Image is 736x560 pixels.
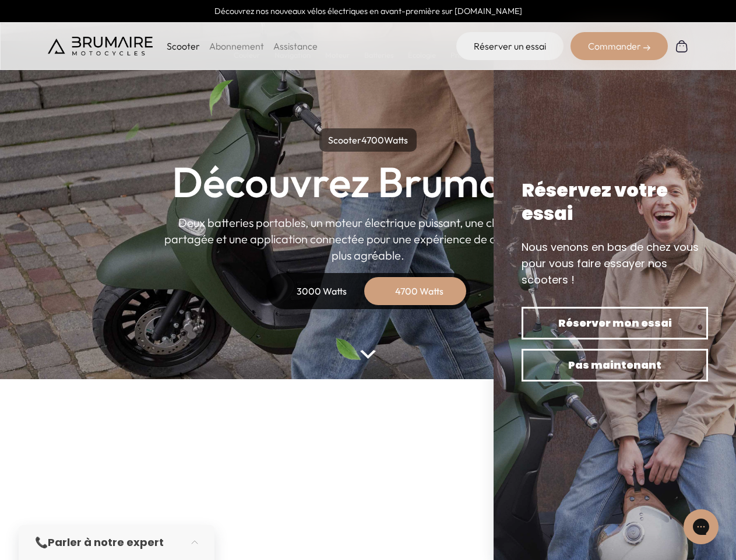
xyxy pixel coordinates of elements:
[360,350,375,359] img: arrow-bottom.png
[571,32,668,60] div: Commander
[373,277,466,305] div: 4700 Watts
[164,215,572,264] p: Deux batteries portables, un moteur électrique puissant, une clé numérique partagée et une applic...
[273,40,318,52] a: Assistance
[678,505,724,548] iframe: Gorgias live chat messenger
[643,44,650,51] img: right-arrow-2.png
[172,161,565,203] h1: Découvrez Brumaire.
[675,39,689,53] img: Panier
[48,37,153,55] img: Brumaire Motocycles
[167,39,200,53] p: Scooter
[456,32,564,60] a: Réserver un essai
[275,277,368,305] div: 3000 Watts
[319,128,417,152] p: Scooter Watts
[361,134,384,146] span: 4700
[209,40,264,52] a: Abonnement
